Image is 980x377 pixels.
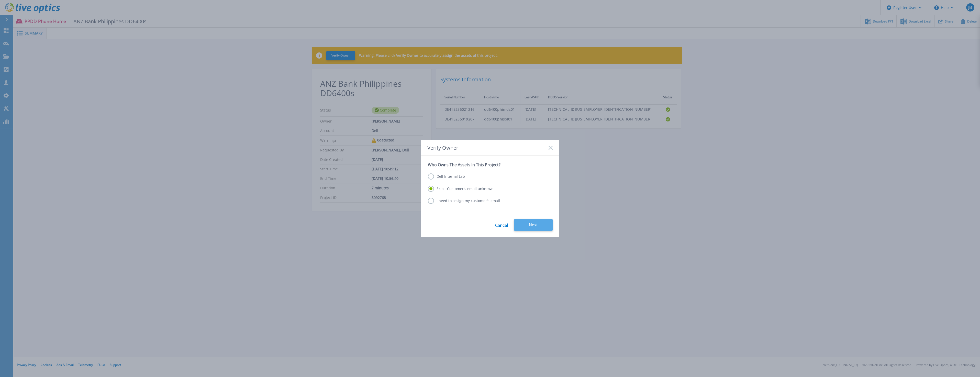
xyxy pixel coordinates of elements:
label: I need to assign my customer's email [428,198,500,204]
p: Who Owns The Assets In This Project? [428,162,552,167]
button: Next [514,219,553,231]
span: Verify Owner [427,145,458,151]
a: Cancel [495,219,508,231]
label: Skip - Customer's email unknown [428,186,494,192]
label: Dell Internal Lab [428,173,465,180]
